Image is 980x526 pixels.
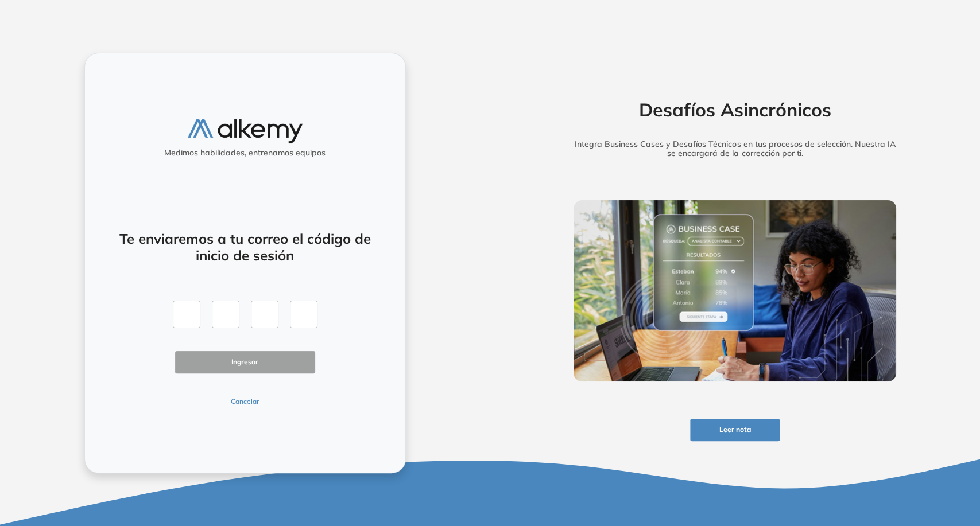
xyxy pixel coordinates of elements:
[115,231,375,264] h4: Te enviaremos a tu correo el código de inicio de sesión
[188,119,303,143] img: logo-alkemy
[90,148,401,158] h5: Medimos habilidades, entrenamos equipos
[175,396,315,407] button: Cancelar
[556,139,914,159] h5: Integra Business Cases y Desafíos Técnicos en tus procesos de selección. Nuestra IA se encargará ...
[574,200,896,381] img: img-more-info
[556,99,914,120] h2: Desafíos Asincrónicos
[175,351,315,373] button: Ingresar
[690,419,780,441] button: Leer nota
